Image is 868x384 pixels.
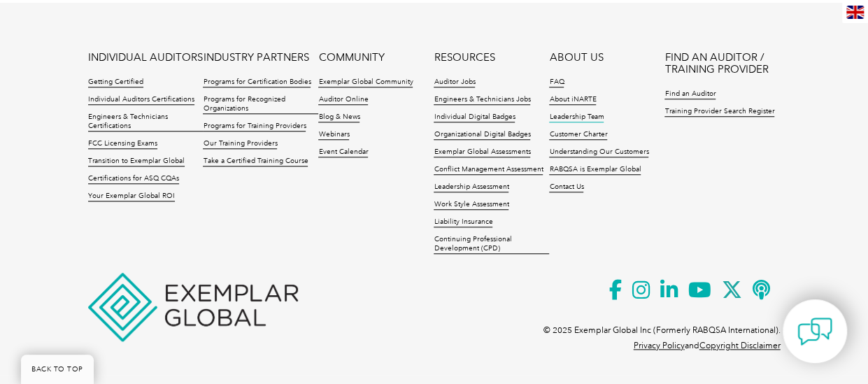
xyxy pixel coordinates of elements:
[549,148,648,157] a: Understanding Our Customers
[549,165,641,175] a: RABQSA is Exemplar Global
[203,122,306,131] a: Programs for Training Providers
[318,95,368,105] a: Auditor Online
[549,130,607,140] a: Customer Charter
[88,157,185,166] a: Transition to Exemplar Global
[318,148,368,157] a: Event Calendar
[434,218,492,227] a: Liability Insurance
[699,341,781,350] a: Copyright Disclaimer
[318,78,413,87] a: Exemplar Global Community
[434,52,495,64] a: RESOURCES
[549,52,603,64] a: ABOUT US
[543,322,781,338] p: © 2025 Exemplar Global Inc (Formerly RABQSA International).
[88,139,157,149] a: FCC Licensing Exams
[88,95,194,105] a: Individual Auditors Certifications
[664,107,774,117] a: Training Provider Search Register
[88,52,203,64] a: INDIVIDUAL AUDITORS
[434,113,515,122] a: Individual Digital Badges
[434,130,530,140] a: Organizational Digital Badges
[549,95,596,105] a: About iNARTE
[88,78,143,87] a: Getting Certified
[434,235,549,254] a: Continuing Professional Development (CPD)
[434,78,475,87] a: Auditor Jobs
[88,113,204,131] a: Engineers & Technicians Certifications
[434,148,530,157] a: Exemplar Global Assessments
[797,314,832,349] img: contact-chat.png
[203,52,308,64] a: INDUSTRY PARTNERS
[846,6,864,19] img: en
[318,130,349,140] a: Webinars
[88,273,298,341] img: Exemplar Global
[88,192,175,201] a: Your Exemplar Global ROI
[203,139,277,149] a: Our Training Providers
[434,95,530,105] a: Engineers & Technicians Jobs
[203,78,311,87] a: Programs for Certification Bodies
[549,113,604,122] a: Leadership Team
[434,200,508,210] a: Work Style Assessment
[318,52,384,64] a: COMMUNITY
[203,95,318,114] a: Programs for Recognized Organizations
[434,183,508,192] a: Leadership Assessment
[21,355,94,384] a: BACK TO TOP
[318,113,360,122] a: Blog & News
[634,341,685,350] a: Privacy Policy
[664,90,716,99] a: Find an Auditor
[88,174,179,184] a: Certifications for ASQ CQAs
[549,183,583,192] a: Contact Us
[549,78,564,87] a: FAQ
[664,52,780,76] a: FIND AN AUDITOR / TRAINING PROVIDER
[203,157,308,166] a: Take a Certified Training Course
[634,338,781,353] p: and
[434,165,543,175] a: Conflict Management Assessment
